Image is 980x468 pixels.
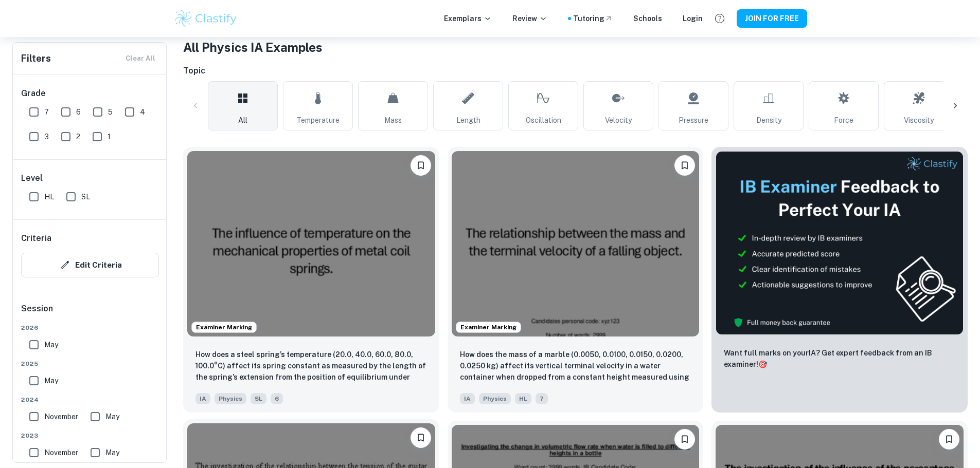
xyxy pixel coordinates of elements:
[479,393,511,404] span: Physics
[140,106,145,118] span: 4
[215,393,246,404] span: Physics
[21,87,159,100] h6: Grade
[173,8,239,29] img: Clastify logo
[904,115,934,126] span: Viscosity
[238,115,247,126] span: All
[21,51,51,66] h6: Filters
[21,431,159,440] span: 2023
[81,191,90,202] span: SL
[444,13,492,24] p: Exemplars
[460,349,691,384] p: How does the mass of a marble (0.0050, 0.0100, 0.0150, 0.0200, 0.0250 kg) affect its vertical ter...
[21,232,51,245] h6: Criteria
[21,395,159,404] span: 2024
[44,131,49,142] span: 3
[674,429,695,450] button: Please log in to bookmark exemplars
[296,115,340,126] span: Temperature
[512,13,547,24] p: Review
[44,375,58,386] span: May
[183,38,968,57] h1: All Physics IA Examples
[452,151,700,336] img: Physics IA example thumbnail: How does the mass of a marble (0.0050, 0
[195,349,427,384] p: How does a steel spring’s temperature (20.0, 40.0, 60.0, 80.0, 100.0°C) affect its spring constan...
[716,151,964,335] img: Thumbnail
[183,147,439,413] a: Examiner MarkingPlease log in to bookmark exemplarsHow does a steel spring’s temperature (20.0, 4...
[44,106,49,118] span: 7
[192,323,256,332] span: Examiner Marking
[674,155,695,176] button: Please log in to bookmark exemplars
[21,323,159,332] span: 2026
[271,393,283,404] span: 6
[105,411,119,422] span: May
[411,427,431,448] button: Please log in to bookmark exemplars
[44,191,54,202] span: HL
[724,347,955,370] p: Want full marks on your IA ? Get expert feedback from an IB examiner!
[633,13,662,24] a: Schools
[76,131,80,142] span: 2
[251,393,266,404] span: SL
[183,65,968,77] h6: Topic
[573,13,613,24] a: Tutoring
[456,323,521,332] span: Examiner Marking
[187,151,435,336] img: Physics IA example thumbnail: How does a steel spring’s temperature (2
[384,115,402,126] span: Mass
[44,447,78,458] span: November
[448,147,704,413] a: Examiner MarkingPlease log in to bookmark exemplarsHow does the mass of a marble (0.0050, 0.0100,...
[711,147,968,413] a: ThumbnailWant full marks on yourIA? Get expert feedback from an IB examiner!
[536,393,548,404] span: 7
[758,360,767,368] span: 🎯
[21,172,159,184] h6: Level
[460,393,475,404] span: IA
[939,429,959,450] button: Please log in to bookmark exemplars
[76,106,81,118] span: 6
[711,10,728,27] button: Help and Feedback
[105,447,119,458] span: May
[195,393,210,404] span: IA
[44,411,78,422] span: November
[21,359,159,368] span: 2025
[756,115,781,126] span: Density
[526,115,561,126] span: Oscillation
[108,106,113,118] span: 5
[737,9,807,28] button: JOIN FOR FREE
[44,339,58,350] span: May
[108,131,111,142] span: 1
[605,115,632,126] span: Velocity
[679,115,708,126] span: Pressure
[456,115,480,126] span: Length
[21,253,159,277] button: Edit Criteria
[411,155,431,176] button: Please log in to bookmark exemplars
[834,115,853,126] span: Force
[683,13,703,24] a: Login
[21,303,159,323] h6: Session
[515,393,531,404] span: HL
